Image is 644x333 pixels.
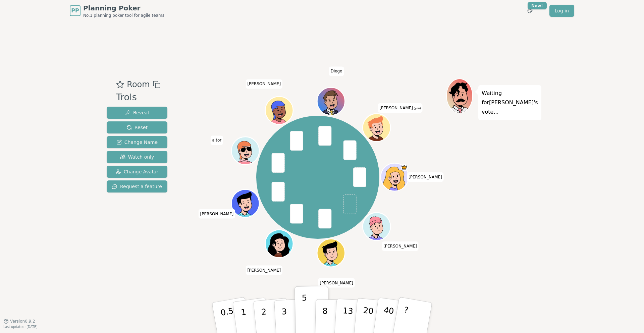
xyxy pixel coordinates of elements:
[401,164,408,171] span: María is the host
[3,319,35,324] button: Version0.9.2
[549,5,574,17] a: Log in
[3,325,38,329] span: Last updated: [DATE]
[127,78,150,91] span: Room
[107,151,167,163] button: Watch only
[116,168,159,175] span: Change Avatar
[116,139,158,146] span: Change Name
[329,67,344,76] span: Click to change your name
[364,115,390,141] button: Click to change your avatar
[71,7,79,15] span: PP
[107,136,167,148] button: Change Name
[302,293,308,329] p: 5
[211,136,223,145] span: Click to change your name
[407,172,444,182] span: Click to change your name
[199,209,235,219] span: Click to change your name
[528,2,547,9] div: New!
[382,241,419,251] span: Click to change your name
[107,121,167,133] button: Reset
[126,124,148,131] span: Reset
[524,5,536,17] button: New!
[116,91,160,104] div: Trols
[120,154,154,160] span: Watch only
[413,107,421,110] span: (you)
[83,13,164,18] span: No.1 planning poker tool for agile teams
[116,78,124,91] button: Add as favourite
[482,89,538,117] p: Waiting for [PERSON_NAME] 's vote...
[318,278,355,288] span: Click to change your name
[83,3,164,13] span: Planning Poker
[70,3,164,18] a: PPPlanning PokerNo.1 planning poker tool for agile teams
[112,183,162,190] span: Request a feature
[107,180,167,192] button: Request a feature
[107,166,167,178] button: Change Avatar
[246,79,282,89] span: Click to change your name
[378,103,422,113] span: Click to change your name
[246,266,282,275] span: Click to change your name
[125,109,149,116] span: Reveal
[10,319,35,324] span: Version 0.9.2
[107,107,167,119] button: Reveal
